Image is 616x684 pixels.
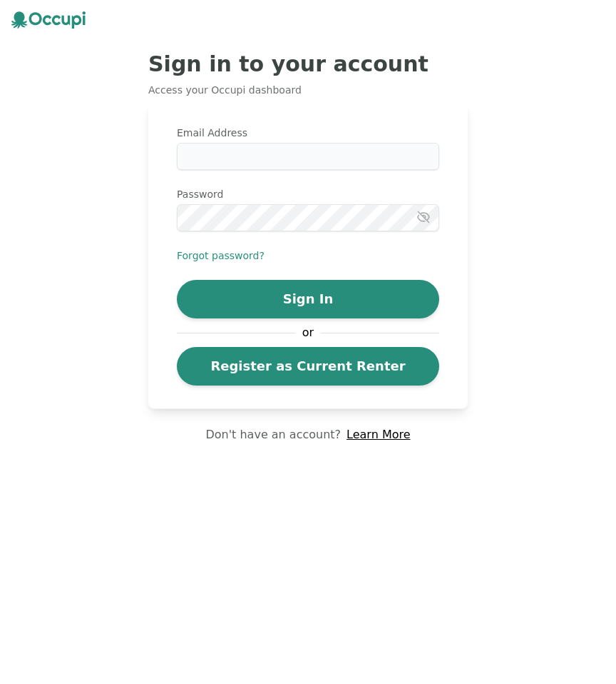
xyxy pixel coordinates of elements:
[148,51,468,77] h2: Sign in to your account
[177,280,439,318] button: Sign In
[346,426,410,443] a: Learn More
[295,324,321,341] span: or
[148,83,468,97] p: Access your Occupi dashboard
[177,187,439,201] label: Password
[205,426,341,443] p: Don't have an account?
[177,126,439,140] label: Email Address
[177,347,439,386] a: Register as Current Renter
[177,248,265,263] button: Forgot password?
